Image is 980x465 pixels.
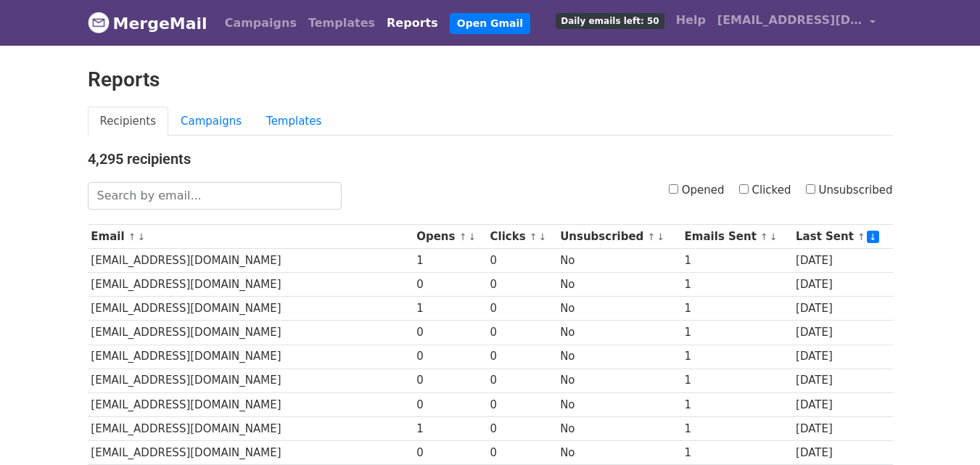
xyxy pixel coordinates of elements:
td: 0 [487,297,557,321]
a: ↑ [857,231,865,242]
a: [EMAIL_ADDRESS][DOMAIN_NAME] [712,6,881,40]
a: Templates [302,9,381,38]
a: Recipients [88,107,169,136]
input: Clicked [739,184,749,194]
a: ↓ [138,231,146,242]
a: Campaigns [168,107,254,136]
td: 0 [413,345,486,369]
td: [EMAIL_ADDRESS][DOMAIN_NAME] [88,297,413,321]
a: Templates [254,107,334,136]
td: [DATE] [792,392,892,416]
img: MergeMail logo [88,12,110,33]
td: 1 [413,249,486,273]
td: 0 [487,416,557,440]
td: 1 [681,392,792,416]
td: [EMAIL_ADDRESS][DOMAIN_NAME] [88,369,413,392]
td: [EMAIL_ADDRESS][DOMAIN_NAME] [88,321,413,345]
td: 0 [487,345,557,369]
td: [DATE] [792,440,892,464]
td: 0 [413,392,486,416]
a: MergeMail [88,8,207,38]
td: 1 [681,416,792,440]
input: Opened [669,184,678,194]
td: [DATE] [792,345,892,369]
td: 1 [413,416,486,440]
td: No [556,273,680,297]
td: [DATE] [792,297,892,321]
span: [EMAIL_ADDRESS][DOMAIN_NAME] [717,12,862,29]
td: 1 [681,345,792,369]
td: No [556,369,680,392]
td: [DATE] [792,321,892,345]
td: [EMAIL_ADDRESS][DOMAIN_NAME] [88,249,413,273]
td: 1 [681,369,792,392]
a: ↑ [648,231,656,242]
td: 0 [487,392,557,416]
td: No [556,392,680,416]
span: Daily emails left: 50 [556,13,664,29]
td: [DATE] [792,249,892,273]
th: Unsubscribed [556,225,680,249]
a: Campaigns [219,9,302,38]
td: No [556,440,680,464]
td: 0 [413,273,486,297]
th: Clicks [487,225,557,249]
a: Reports [381,9,444,38]
h4: 4,295 recipients [88,150,893,168]
td: No [556,321,680,345]
td: 0 [487,249,557,273]
a: Help [670,6,712,35]
td: No [556,249,680,273]
th: Opens [413,225,486,249]
td: No [556,416,680,440]
td: [EMAIL_ADDRESS][DOMAIN_NAME] [88,416,413,440]
a: ↓ [539,231,547,242]
td: 1 [681,297,792,321]
td: [EMAIL_ADDRESS][DOMAIN_NAME] [88,273,413,297]
th: Email [88,225,413,249]
td: [DATE] [792,416,892,440]
label: Unsubscribed [806,182,893,199]
td: 0 [487,321,557,345]
a: Daily emails left: 50 [550,6,670,35]
td: 0 [413,321,486,345]
a: Open Gmail [450,13,530,34]
th: Last Sent [792,225,892,249]
th: Emails Sent [681,225,792,249]
a: ↑ [760,231,768,242]
a: ↑ [128,231,136,242]
td: 1 [681,321,792,345]
input: Search by email... [88,182,342,210]
td: No [556,345,680,369]
a: ↓ [656,231,664,242]
a: ↓ [770,231,778,242]
h2: Reports [88,67,893,92]
a: ↓ [468,231,476,242]
td: 0 [413,440,486,464]
td: [EMAIL_ADDRESS][DOMAIN_NAME] [88,345,413,369]
td: [DATE] [792,273,892,297]
td: [EMAIL_ADDRESS][DOMAIN_NAME] [88,440,413,464]
td: 0 [487,273,557,297]
td: 0 [487,440,557,464]
td: [EMAIL_ADDRESS][DOMAIN_NAME] [88,392,413,416]
td: [DATE] [792,369,892,392]
td: 1 [681,249,792,273]
td: No [556,297,680,321]
td: 1 [681,440,792,464]
a: ↑ [530,231,538,242]
td: 1 [413,297,486,321]
label: Opened [669,182,725,199]
a: ↓ [867,231,879,243]
a: ↑ [459,231,467,242]
label: Clicked [739,182,791,199]
td: 0 [487,369,557,392]
input: Unsubscribed [806,184,815,194]
td: 1 [681,273,792,297]
td: 0 [413,369,486,392]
